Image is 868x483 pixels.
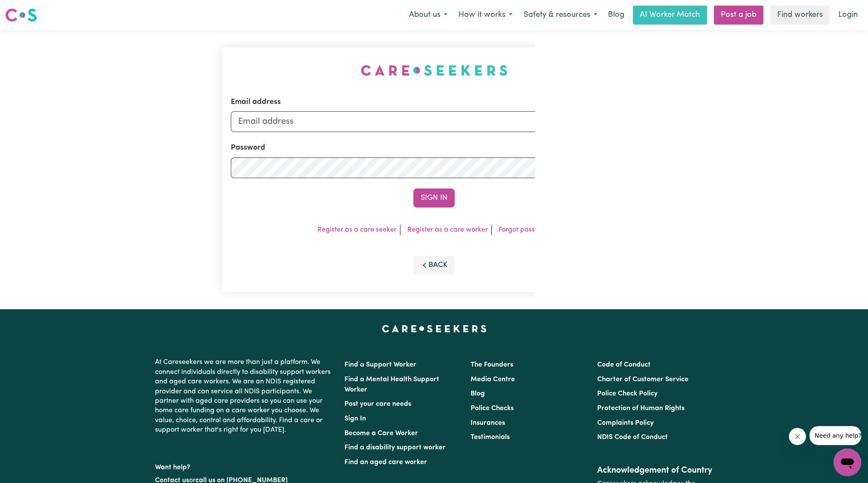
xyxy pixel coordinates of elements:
label: Email address [231,97,281,108]
a: Become a Care Worker [344,430,418,437]
label: Password [231,142,265,154]
a: Careseekers home page [382,325,487,332]
a: Find a disability support worker [344,444,446,451]
h2: Acknowledgement of Country [597,465,713,476]
a: Blog [471,390,485,397]
a: Sign In [344,415,366,422]
a: Post your care needs [344,401,411,408]
iframe: Close message [789,428,806,445]
a: Find an aged care worker [344,459,427,466]
a: Police Check Policy [597,390,657,397]
a: Register as a care worker [407,226,488,233]
iframe: Message from company [809,426,861,445]
button: Sign In [413,188,455,207]
a: Code of Conduct [597,361,651,368]
p: At Careseekers we are more than just a platform. We connect individuals directly to disability su... [155,354,334,438]
a: NDIS Code of Conduct [597,434,668,441]
button: How it works [453,6,518,24]
a: Media Centre [471,376,515,383]
a: Insurances [471,420,505,427]
img: Careseekers logo [5,7,37,23]
a: Careseekers logo [5,5,37,25]
span: Need any help? [5,6,52,13]
button: Safety & resources [518,6,603,24]
a: Blog [603,6,629,25]
input: Email address [231,111,637,132]
a: Forgot password [499,226,551,233]
a: Find a Mental Health Support Worker [344,376,439,393]
a: AI Worker Match [633,6,707,25]
a: Find workers [770,6,830,25]
a: Login [833,6,863,25]
a: Police Checks [471,405,514,412]
iframe: Button to launch messaging window [834,448,861,476]
a: Find a Support Worker [344,361,416,368]
a: Post a job [714,6,763,25]
a: Charter of Customer Service [597,376,688,383]
a: The Founders [471,361,513,368]
a: Testimonials [471,434,510,441]
a: Complaints Policy [597,420,654,427]
button: Back [413,256,455,275]
p: Want help? [155,459,334,472]
a: Protection of Human Rights [597,405,685,412]
a: Register as a care seeker [317,226,397,233]
button: About us [403,6,453,24]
